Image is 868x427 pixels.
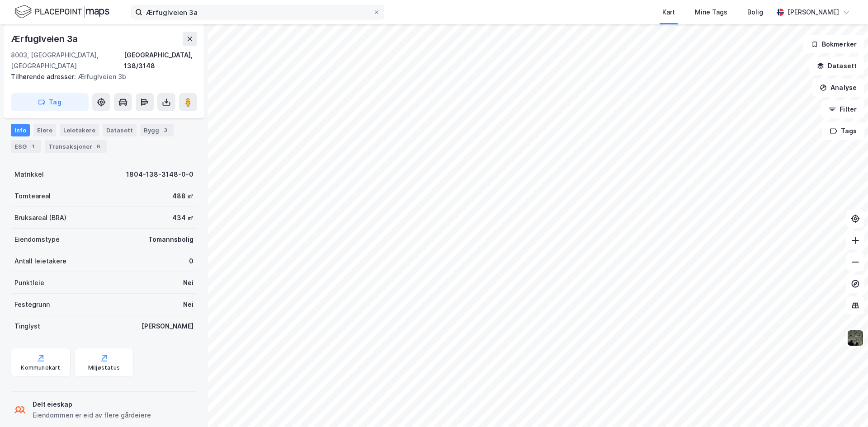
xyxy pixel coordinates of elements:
div: Antall leietakere [14,256,66,267]
div: Tomannsbolig [148,234,193,245]
div: Kommunekart [21,364,60,371]
img: 9k= [847,329,864,347]
input: Søk på adresse, matrikkel, gårdeiere, leietakere eller personer [142,5,373,19]
div: Info [11,124,30,136]
div: 6 [94,142,103,151]
div: Ærfuglveien 3a [11,32,80,46]
div: ESG [11,140,41,153]
div: 1804-138-3148-0-0 [126,169,193,180]
div: Mine Tags [695,7,727,18]
div: Kart [662,7,675,18]
div: Nei [183,299,193,310]
div: Miljøstatus [88,364,120,371]
div: Bolig [747,7,763,18]
div: 3 [161,126,170,135]
div: Nei [183,277,193,288]
div: [PERSON_NAME] [142,321,193,332]
div: Datasett [103,124,137,136]
div: Eiere [33,124,56,136]
div: Bruksareal (BRA) [14,212,66,223]
div: Punktleie [14,277,44,288]
div: [GEOGRAPHIC_DATA], 138/3148 [124,50,197,71]
div: Matrikkel [14,169,44,180]
div: 488 ㎡ [172,191,193,202]
div: Eiendommen er eid av flere gårdeiere [33,410,151,421]
button: Filter [821,100,864,118]
button: Tags [822,122,864,140]
button: Datasett [809,57,864,75]
div: Eiendomstype [14,234,60,245]
div: Delt eieskap [33,399,151,410]
div: Ærfuglveien 3b [11,71,190,82]
div: 434 ㎡ [172,212,193,223]
div: Transaksjoner [45,140,107,153]
div: 1 [28,142,38,151]
div: Festegrunn [14,299,50,310]
button: Tag [11,93,89,111]
img: logo.f888ab2527a4732fd821a326f86c7f29.svg [14,4,109,20]
span: Tilhørende adresser: [11,73,78,80]
div: Leietakere [60,124,99,136]
iframe: Chat Widget [823,384,868,427]
button: Bokmerker [803,35,864,53]
div: 0 [189,256,193,267]
div: Bygg [140,124,174,136]
div: 8003, [GEOGRAPHIC_DATA], [GEOGRAPHIC_DATA] [11,50,124,71]
div: Tinglyst [14,321,40,332]
div: [PERSON_NAME] [788,7,839,18]
button: Analyse [812,79,864,97]
div: Tomteareal [14,191,51,202]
